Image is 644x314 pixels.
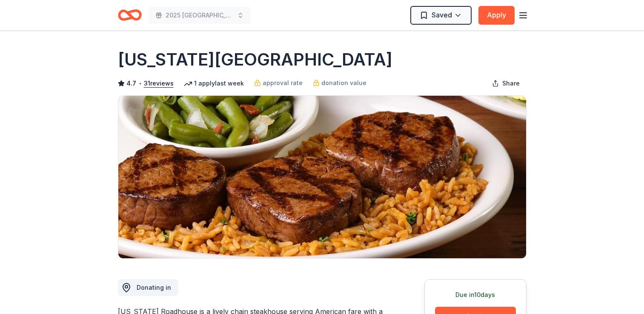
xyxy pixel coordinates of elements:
button: Share [485,75,527,92]
span: • [138,80,141,87]
a: approval rate [254,78,303,88]
span: donation value [321,78,366,88]
button: 2025 [GEOGRAPHIC_DATA][PERSON_NAME] Auction Fundraiser [149,7,251,24]
span: 2025 [GEOGRAPHIC_DATA][PERSON_NAME] Auction Fundraiser [166,10,234,20]
button: Saved [410,6,472,25]
span: Donating in [137,284,171,291]
a: Home [118,5,142,25]
div: 1 apply last week [184,78,244,88]
span: 4.7 [126,78,136,88]
h1: [US_STATE][GEOGRAPHIC_DATA] [118,48,392,71]
a: donation value [313,78,366,88]
img: Image for Texas Roadhouse [118,96,526,258]
button: 31reviews [144,78,174,88]
span: Saved [432,9,452,20]
button: Apply [478,6,515,25]
div: Due in 10 days [435,290,516,300]
span: Share [502,78,520,88]
span: approval rate [263,78,303,88]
